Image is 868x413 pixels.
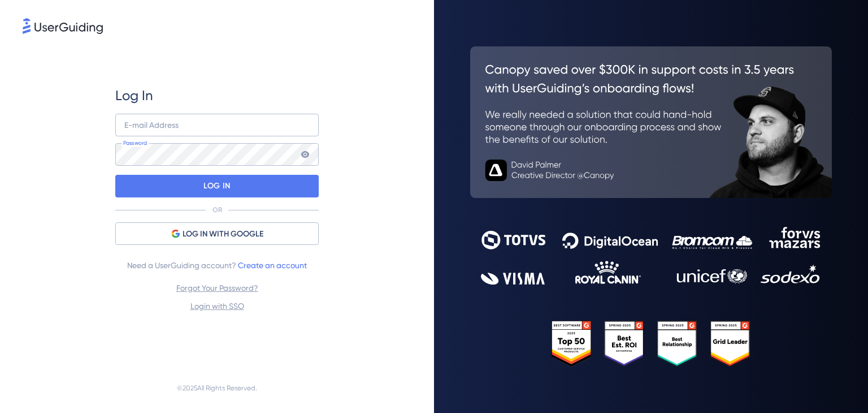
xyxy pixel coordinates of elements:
input: example@company.com [115,114,319,136]
img: 26c0aa7c25a843aed4baddd2b5e0fa68.svg [470,46,832,198]
img: 25303e33045975176eb484905ab012ff.svg [552,321,750,366]
a: Login with SSO [190,302,244,311]
p: OR [212,205,222,214]
img: 8faab4ba6bc7696a72372aa768b0286c.svg [23,18,103,34]
span: Need a UserGuiding account? [127,259,307,272]
span: © 2025 All Rights Reserved. [177,381,257,395]
img: 9302ce2ac39453076f5bc0f2f2ca889b.svg [481,227,821,285]
span: LOG IN WITH GOOGLE [183,227,263,241]
p: LOG IN [203,177,230,195]
a: Create an account [238,261,307,270]
a: Forgot Your Password? [176,283,258,292]
span: Log In [115,87,153,105]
